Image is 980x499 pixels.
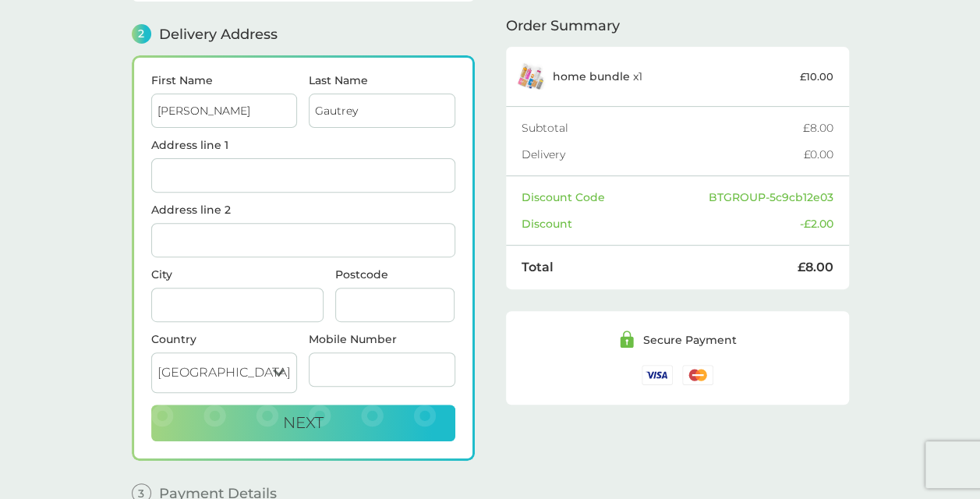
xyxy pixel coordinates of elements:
[151,334,298,345] div: Country
[682,365,713,384] img: /assets/icons/cards/mastercard.svg
[283,413,324,432] span: Next
[798,261,833,274] div: £8.00
[151,75,298,86] label: First Name
[553,69,630,83] span: home bundle
[800,69,833,85] p: £10.00
[803,122,833,133] div: £8.00
[309,334,455,345] label: Mobile Number
[804,149,833,160] div: £0.00
[151,204,455,215] label: Address line 2
[335,269,455,280] label: Postcode
[132,24,151,44] span: 2
[643,334,737,345] div: Secure Payment
[159,27,278,41] span: Delivery Address
[309,75,455,86] label: Last Name
[553,70,642,83] p: x 1
[709,192,833,203] div: BTGROUP-5c9cb12e03
[151,269,324,280] label: City
[522,149,804,160] div: Delivery
[151,140,455,150] label: Address line 1
[642,365,673,384] img: /assets/icons/cards/visa.svg
[800,218,833,229] div: -£2.00
[151,405,455,442] button: Next
[522,218,800,229] div: Discount
[522,261,798,274] div: Total
[506,19,620,33] span: Order Summary
[522,122,803,133] div: Subtotal
[522,192,709,203] div: Discount Code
